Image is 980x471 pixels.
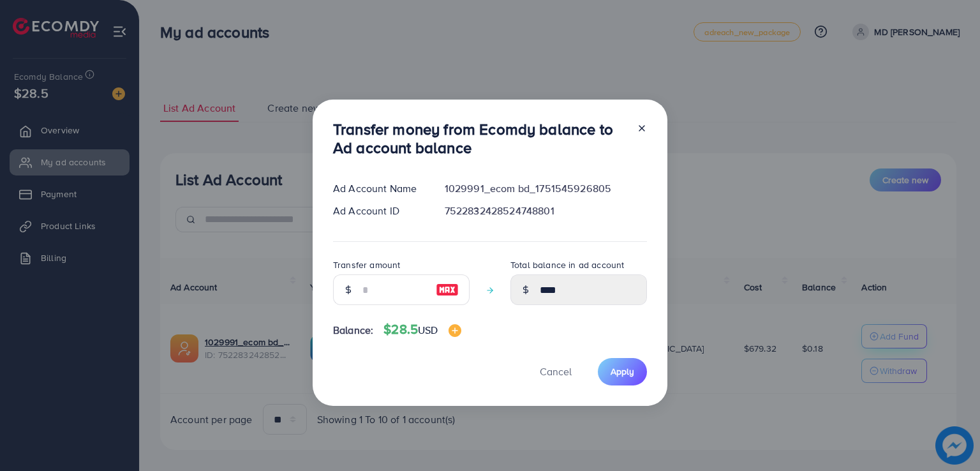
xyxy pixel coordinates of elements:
button: Cancel [524,358,588,385]
span: Apply [611,365,634,378]
span: Balance: [333,323,373,338]
h4: $28.5 [383,322,461,338]
div: 1029991_ecom bd_1751545926805 [434,181,657,196]
span: USD [418,323,438,337]
img: image [449,324,461,337]
label: Total balance in ad account [510,258,624,271]
div: Ad Account Name [323,181,434,196]
div: Ad Account ID [323,204,434,218]
label: Transfer amount [333,258,400,271]
div: 7522832428524748801 [434,204,657,218]
button: Apply [598,358,647,385]
img: image [436,282,459,297]
h3: Transfer money from Ecomdy balance to Ad account balance [333,120,627,157]
span: Cancel [540,364,572,378]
